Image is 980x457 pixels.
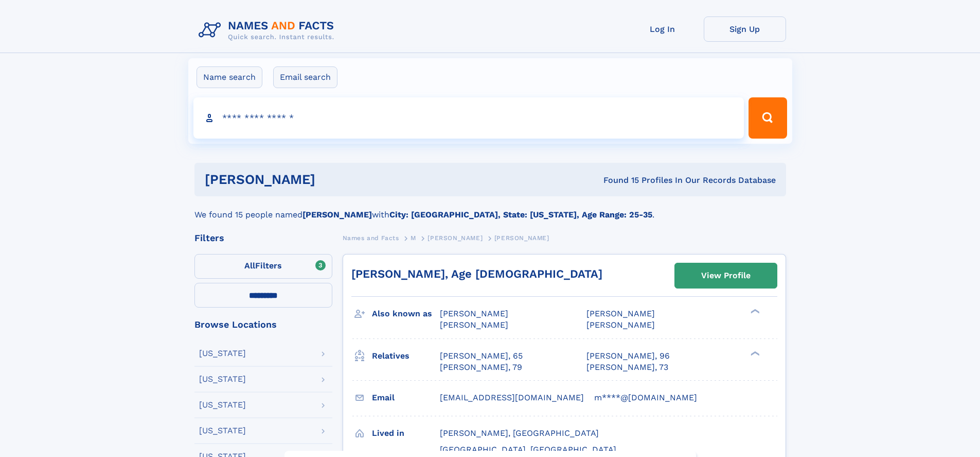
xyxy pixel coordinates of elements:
[704,16,786,42] a: Sign Up
[427,234,483,242] span: [PERSON_NAME]
[440,309,508,318] span: [PERSON_NAME]
[749,97,787,139] button: Search Button
[199,401,246,409] div: [US_STATE]
[440,393,584,402] span: [EMAIL_ADDRESS][DOMAIN_NAME]
[586,309,655,318] span: [PERSON_NAME]
[302,210,372,219] b: [PERSON_NAME]
[199,375,246,383] div: [US_STATE]
[343,231,399,244] a: Names and Facts
[273,66,337,88] label: Email search
[586,350,670,362] a: [PERSON_NAME], 96
[244,261,255,270] span: All
[459,175,776,186] div: Found 15 Profiles In Our Records Database
[372,347,440,365] h3: Relatives
[193,97,744,139] input: search input
[197,66,262,88] label: Name search
[194,320,332,329] div: Browse Locations
[440,362,522,373] a: [PERSON_NAME], 79
[440,428,599,438] span: [PERSON_NAME], [GEOGRAPHIC_DATA]
[427,231,483,244] a: [PERSON_NAME]
[586,362,668,373] a: [PERSON_NAME], 73
[199,427,246,435] div: [US_STATE]
[675,263,777,288] a: View Profile
[389,210,652,219] b: City: [GEOGRAPHIC_DATA], State: [US_STATE], Age Range: 25-35
[621,16,704,42] a: Log In
[194,254,332,279] label: Filters
[411,234,416,242] span: M
[199,349,246,358] div: [US_STATE]
[494,234,549,242] span: [PERSON_NAME]
[440,445,616,454] span: [GEOGRAPHIC_DATA], [GEOGRAPHIC_DATA]
[748,350,760,357] div: ❯
[351,267,602,280] a: [PERSON_NAME], Age [DEMOGRAPHIC_DATA]
[440,320,508,330] span: [PERSON_NAME]
[411,231,416,244] a: M
[194,233,332,243] div: Filters
[194,16,343,44] img: Logo Names and Facts
[372,425,440,442] h3: Lived in
[748,308,760,315] div: ❯
[701,264,751,287] div: View Profile
[372,305,440,323] h3: Also known as
[205,173,459,186] h1: [PERSON_NAME]
[194,196,786,221] div: We found 15 people named with .
[586,320,655,330] span: [PERSON_NAME]
[372,389,440,407] h3: Email
[440,350,523,362] a: [PERSON_NAME], 65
